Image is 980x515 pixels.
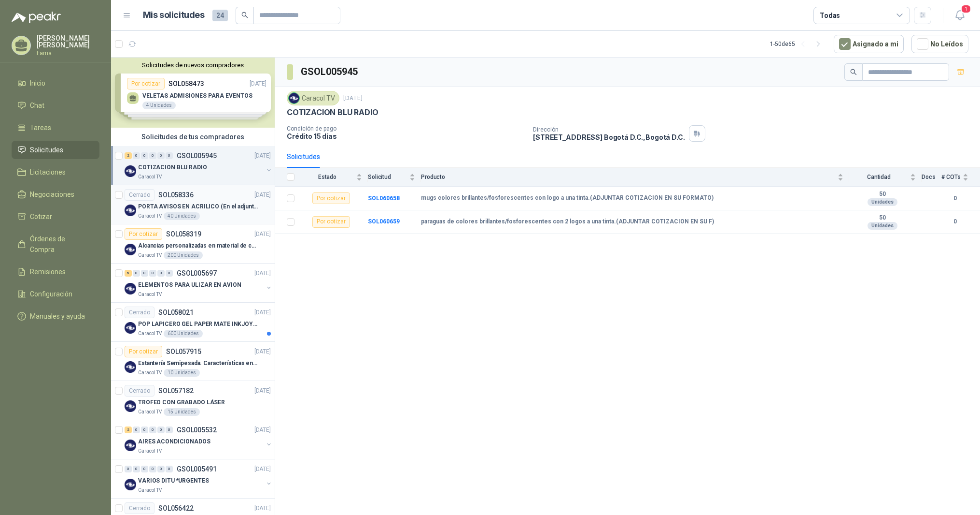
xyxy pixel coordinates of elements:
th: Estado [300,168,368,187]
p: Condición de pago [287,125,525,132]
b: 0 [941,217,968,226]
p: Caracol TV [138,212,162,220]
a: CerradoSOL058336[DATE] Company LogoPORTA AVISOS EN ACRILICO (En el adjunto mas informacion)Caraco... [111,185,275,224]
span: # COTs [941,174,961,180]
div: 15 Unidades [164,408,200,416]
a: SOL060659 [368,218,400,225]
p: Caracol TV [138,251,162,259]
p: SOL058336 [158,191,194,198]
div: 200 Unidades [164,251,203,259]
img: Company Logo [125,205,136,216]
p: [DATE] [254,504,271,513]
span: Órdenes de Compra [30,234,90,255]
a: CerradoSOL057182[DATE] Company LogoTROFEO CON GRABADO LÁSERCaracol TV15 Unidades [111,381,275,420]
p: Alcancías personalizadas en material de cerámica (VER ADJUNTO) [138,241,258,250]
h1: Mis solicitudes [143,8,205,22]
p: SOL058021 [158,309,194,316]
div: 0 [141,152,148,159]
div: Solicitudes [287,151,320,162]
p: AIRES ACONDICIONADOS [138,437,210,446]
div: 0 [166,152,173,159]
a: Remisiones [12,263,99,281]
button: Solicitudes de nuevos compradores [115,61,271,69]
div: 0 [157,270,165,277]
div: 0 [157,427,165,433]
a: SOL060658 [368,195,400,202]
p: [DATE] [254,308,271,317]
div: Cerrado [125,385,154,397]
p: SOL058319 [166,231,201,237]
p: VARIOS DITU *URGENTES [138,476,209,486]
span: Solicitud [368,174,407,180]
div: 2 [125,152,132,159]
p: Caracol TV [138,291,162,298]
span: Manuales y ayuda [30,311,85,322]
p: GSOL005532 [177,427,217,433]
p: Caracol TV [138,369,162,377]
p: GSOL005697 [177,270,217,277]
a: Tareas [12,118,99,137]
div: 0 [149,427,156,433]
div: 0 [133,427,140,433]
div: 0 [125,466,132,472]
img: Company Logo [125,283,136,294]
p: [DATE] [254,426,271,435]
div: Cerrado [125,502,154,514]
a: Por cotizarSOL058319[DATE] Company LogoAlcancías personalizadas en material de cerámica (VER ADJU... [111,224,275,264]
div: 40 Unidades [164,212,200,220]
a: Solicitudes [12,141,99,159]
span: search [241,12,248,18]
div: 0 [149,152,156,159]
a: CerradoSOL058021[DATE] Company LogoPOP LAPICERO GEL PAPER MATE INKJOY 0.7 (Revisar el adjunto)Car... [111,303,275,342]
p: GSOL005491 [177,466,217,472]
span: Cotizar [30,211,52,222]
img: Company Logo [125,479,136,490]
span: Solicitudes [30,145,63,155]
div: 0 [133,270,140,277]
a: 2 0 0 0 0 0 GSOL005532[DATE] Company LogoAIRES ACONDICIONADOSCaracol TV [125,424,273,455]
p: SOL057182 [158,387,194,394]
a: Manuales y ayuda [12,307,99,325]
img: Company Logo [125,322,136,334]
b: mugs colores brillantes/fosforescentes con logo a una tinta.(ADJUNTAR COTIZACION EN SU FORMATO) [421,194,714,202]
a: Cotizar [12,207,99,226]
p: Caracol TV [138,408,162,416]
p: [DATE] [254,347,271,356]
div: 0 [149,270,156,277]
div: Todas [820,10,840,21]
div: Cerrado [125,307,154,318]
div: Por cotizar [312,192,350,204]
div: 6 [125,270,132,277]
p: [STREET_ADDRESS] Bogotá D.C. , Bogotá D.C. [533,133,685,141]
p: SOL057915 [166,348,201,355]
img: Logo peakr [12,12,61,23]
button: No Leídos [911,35,968,53]
p: [DATE] [254,191,271,200]
b: 50 [849,191,916,198]
h3: GSOL005945 [301,64,359,79]
p: Caracol TV [138,486,162,494]
div: 0 [141,427,148,433]
span: 1 [961,4,971,14]
th: # COTs [941,168,980,187]
div: 2 [125,427,132,433]
th: Cantidad [849,168,922,187]
span: Configuración [30,289,72,299]
a: 0 0 0 0 0 0 GSOL005491[DATE] Company LogoVARIOS DITU *URGENTESCaracol TV [125,463,273,494]
p: Estantería Semipesada. Características en el adjunto [138,359,258,368]
a: Órdenes de Compra [12,230,99,259]
div: Solicitudes de tus compradores [111,128,275,146]
div: 0 [133,466,140,472]
p: Fama [37,50,99,56]
div: 0 [141,466,148,472]
img: Company Logo [289,93,299,103]
p: TROFEO CON GRABADO LÁSER [138,398,225,407]
a: Licitaciones [12,163,99,181]
div: Por cotizar [125,346,162,357]
p: COTIZACION BLU RADIO [138,163,207,172]
p: PORTA AVISOS EN ACRILICO (En el adjunto mas informacion) [138,202,258,211]
p: Caracol TV [138,330,162,338]
a: Por cotizarSOL057915[DATE] Company LogoEstantería Semipesada. Características en el adjuntoCaraco... [111,342,275,381]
